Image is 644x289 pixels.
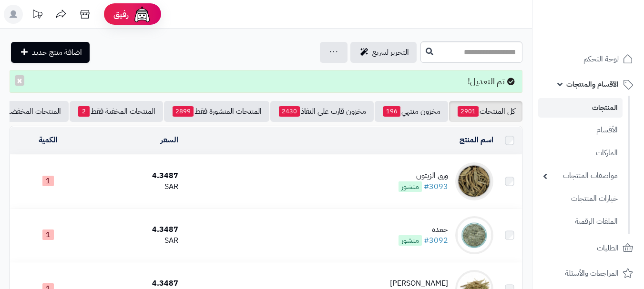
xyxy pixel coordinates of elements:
[455,162,493,200] img: ورق الزيتون
[78,106,90,117] span: 2
[70,101,163,122] a: المنتجات المخفية فقط2
[538,211,623,232] a: الملفات الرقمية
[42,229,54,240] span: 1
[458,106,479,117] span: 2901
[538,237,638,259] a: الطلبات
[25,5,49,26] a: تحديثات المنصة
[565,267,619,280] span: المراجعات والأسئلة
[90,235,178,246] div: SAR
[11,42,90,63] a: اضافة منتج جديد
[460,134,493,146] a: اسم المنتج
[424,181,448,192] a: #3093
[375,101,448,122] a: مخزون منتهي196
[399,181,422,192] span: منشور
[538,262,638,285] a: المراجعات والأسئلة
[279,106,300,117] span: 2430
[161,134,178,146] a: السعر
[399,235,422,246] span: منشور
[350,42,417,63] a: التحرير لسريع
[583,52,619,66] span: لوحة التحكم
[383,106,400,117] span: 196
[424,235,448,246] a: #3092
[538,166,623,186] a: مواصفات المنتجات
[390,278,448,289] div: [PERSON_NAME]
[399,170,448,181] div: ورق الزيتون
[42,176,54,186] span: 1
[538,189,623,209] a: خيارات المنتجات
[32,47,82,58] span: اضافة منتج جديد
[90,278,178,289] div: 4.3487
[39,134,58,146] a: الكمية
[90,170,178,181] div: 4.3487
[164,101,269,122] a: المنتجات المنشورة فقط2899
[270,101,374,122] a: مخزون قارب على النفاذ2430
[113,9,129,20] span: رفيق
[133,5,152,24] img: ai-face.png
[372,47,409,58] span: التحرير لسريع
[399,224,448,235] div: جعده
[538,98,623,118] a: المنتجات
[538,120,623,140] a: الأقسام
[173,106,194,117] span: 2899
[455,216,493,254] img: جعده
[538,143,623,163] a: الماركات
[597,241,619,255] span: الطلبات
[566,78,619,91] span: الأقسام والمنتجات
[15,75,24,86] button: ×
[538,48,638,70] a: لوحة التحكم
[90,181,178,192] div: SAR
[449,101,522,122] a: كل المنتجات2901
[579,18,635,38] img: logo-2.png
[90,224,178,235] div: 4.3487
[10,70,522,93] div: تم التعديل!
